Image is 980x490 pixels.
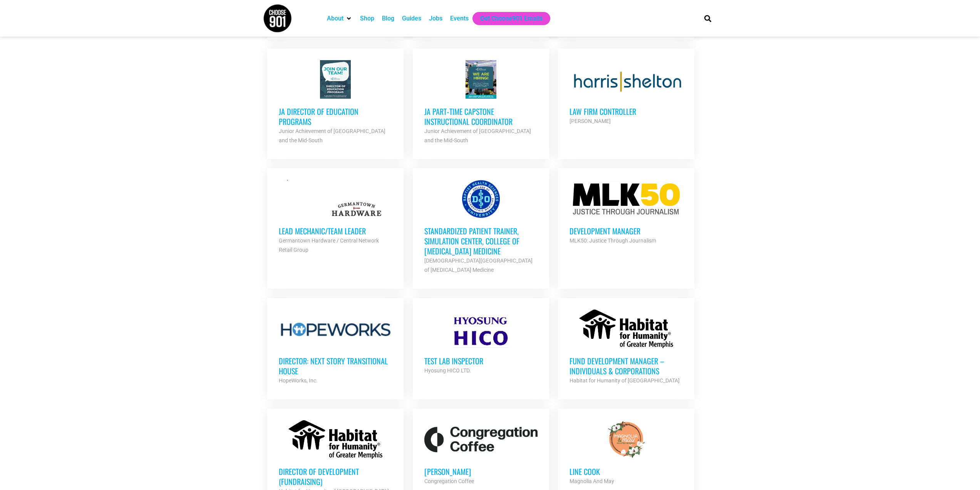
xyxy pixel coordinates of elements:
strong: Congregation Coffee [424,478,474,484]
nav: Main nav [323,12,691,25]
strong: [DEMOGRAPHIC_DATA][GEOGRAPHIC_DATA] of [MEDICAL_DATA] Medicine [424,258,533,273]
h3: Development Manager [570,226,683,236]
strong: Habitat for Humanity of [GEOGRAPHIC_DATA] [570,377,680,384]
h3: Lead Mechanic/Team Leader [279,226,392,236]
a: Blog [382,14,394,23]
strong: Hyosung HICO LTD. [424,367,471,374]
h3: JA Director of Education Programs [279,106,392,126]
a: Jobs [429,14,442,23]
h3: Director: Next Story Transitional House [279,356,392,376]
a: Fund Development Manager – Individuals & Corporations Habitat for Humanity of [GEOGRAPHIC_DATA] [558,298,694,397]
a: JA Director of Education Programs Junior Achievement of [GEOGRAPHIC_DATA] and the Mid-South [267,49,404,157]
a: Development Manager MLK50: Justice Through Journalism [558,168,694,257]
strong: [PERSON_NAME] [570,118,611,124]
a: About [327,14,343,23]
div: Search [701,12,714,25]
h3: Fund Development Manager – Individuals & Corporations [570,356,683,376]
a: Standardized Patient Trainer, Simulation Center, College of [MEDICAL_DATA] Medicine [DEMOGRAPHIC_... [413,168,549,286]
a: Law Firm Controller [PERSON_NAME] [558,49,694,137]
a: Get Choose901 Emails [480,14,543,23]
strong: HopeWorks, Inc. [279,377,318,384]
strong: Magnolia And May [570,478,614,484]
a: Lead Mechanic/Team Leader Germantown Hardware / Central Network Retail Group [267,168,404,266]
a: Events [450,14,469,23]
h3: JA Part‐time Capstone Instructional Coordinator [424,106,538,126]
a: Test Lab Inspector Hyosung HICO LTD. [413,298,549,387]
h3: Director of Development (Fundraising) [279,466,392,487]
a: Director: Next Story Transitional House HopeWorks, Inc. [267,298,404,397]
strong: Germantown Hardware / Central Network Retail Group [279,237,379,253]
strong: Junior Achievement of [GEOGRAPHIC_DATA] and the Mid-South [424,128,531,143]
a: Guides [402,14,421,23]
h3: Test Lab Inspector [424,356,538,366]
h3: [PERSON_NAME] [424,466,538,477]
h3: Law Firm Controller [570,106,683,116]
a: JA Part‐time Capstone Instructional Coordinator Junior Achievement of [GEOGRAPHIC_DATA] and the M... [413,49,549,157]
h3: Line cook [570,466,683,477]
h3: Standardized Patient Trainer, Simulation Center, College of [MEDICAL_DATA] Medicine [424,226,538,256]
a: Shop [360,14,374,23]
div: About [323,12,356,25]
strong: MLK50: Justice Through Journalism [570,237,656,244]
strong: Junior Achievement of [GEOGRAPHIC_DATA] and the Mid-South [279,128,385,143]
